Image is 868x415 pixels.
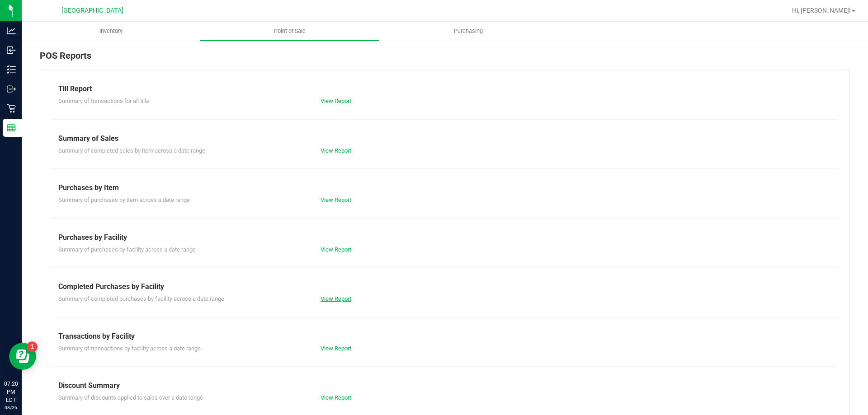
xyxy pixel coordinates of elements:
[379,22,557,41] a: Purchasing
[7,65,16,74] inline-svg: Inventory
[321,394,351,401] a: View Report
[321,295,351,302] a: View Report
[58,281,831,292] div: Completed Purchases by Facility
[321,345,351,352] a: View Report
[321,246,351,253] a: View Report
[442,27,495,35] span: Purchasing
[58,133,831,144] div: Summary of Sales
[40,49,850,70] div: POS Reports
[58,345,201,352] span: Summary of transactions by facility across a date range
[321,196,351,203] a: View Report
[7,46,16,55] inline-svg: Inbound
[792,7,851,14] span: Hi, [PERSON_NAME]!
[200,22,379,41] a: Point of Sale
[58,380,831,391] div: Discount Summary
[7,26,16,35] inline-svg: Analytics
[58,147,205,154] span: Summary of completed sales by item across a date range
[58,84,831,94] div: Till Report
[7,84,16,93] inline-svg: Outbound
[321,98,351,104] a: View Report
[9,343,36,370] iframe: Resource center
[58,331,831,342] div: Transactions by Facility
[4,380,18,404] p: 07:20 PM EDT
[321,147,351,154] a: View Report
[58,232,831,243] div: Purchases by Facility
[58,394,203,401] span: Summary of discounts applied to sales over a date range
[61,7,123,14] span: [GEOGRAPHIC_DATA]
[22,22,200,41] a: Inventory
[7,123,16,132] inline-svg: Reports
[58,98,149,104] span: Summary of transactions for all tills
[27,341,38,352] iframe: Resource center unread badge
[7,104,16,113] inline-svg: Retail
[262,27,318,35] span: Point of Sale
[58,246,196,253] span: Summary of purchases by facility across a date range
[4,404,18,411] p: 08/26
[87,27,135,35] span: Inventory
[58,295,224,302] span: Summary of completed purchases by facility across a date range
[58,196,190,203] span: Summary of purchases by item across a date range
[58,182,831,193] div: Purchases by Item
